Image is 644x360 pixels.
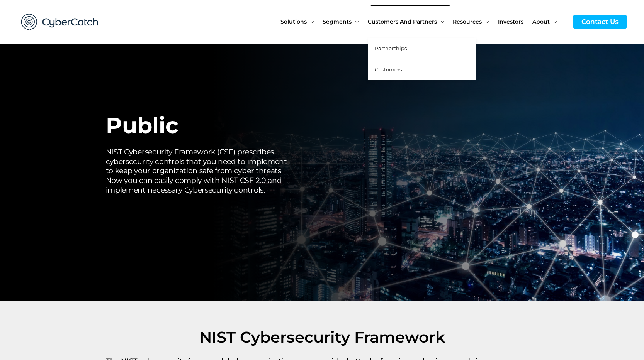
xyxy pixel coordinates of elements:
[532,5,550,38] span: About
[368,38,476,59] a: Partnerships
[280,5,307,38] span: Solutions
[323,5,352,38] span: Segments
[482,5,489,38] span: Menu Toggle
[106,305,539,348] h1: NIST Cybersecurity Framework
[573,15,627,29] a: Contact Us
[106,111,296,140] h2: Public
[280,5,566,38] nav: Site Navigation: New Main Menu
[498,5,532,38] a: Investors
[375,45,407,51] span: Partnerships
[14,6,106,38] img: CyberCatch
[307,5,314,38] span: Menu Toggle
[498,5,523,38] span: Investors
[106,147,296,195] p: NIST Cybersecurity Framework (CSF) prescribes cybersecurity controls that you need to implement t...
[375,66,402,73] span: Customers
[368,5,437,38] span: Customers and Partners
[453,5,482,38] span: Resources
[550,5,557,38] span: Menu Toggle
[437,5,444,38] span: Menu Toggle
[368,59,476,80] a: Customers
[352,5,359,38] span: Menu Toggle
